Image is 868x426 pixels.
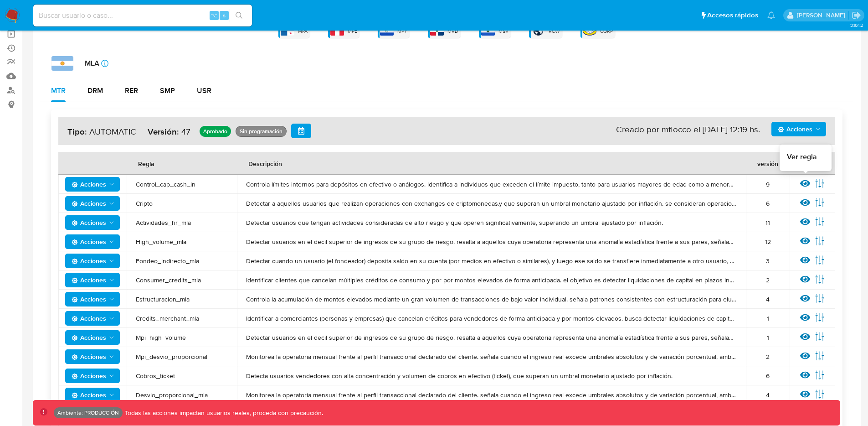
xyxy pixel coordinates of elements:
a: Salir [852,10,861,20]
p: Ambiente: PRODUCCIÓN [57,411,119,415]
p: david.campana@mercadolibre.com [797,11,848,20]
span: ⌥ [211,11,217,20]
button: search-icon [230,9,248,22]
span: Ver regla [787,152,817,162]
span: s [223,11,226,20]
span: 3.161.2 [850,21,863,29]
input: Buscar usuario o caso... [33,10,252,21]
a: Notificaciones [767,11,775,19]
p: Todas las acciones impactan usuarios reales, proceda con precaución. [123,409,323,417]
span: Accesos rápidos [707,10,758,20]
